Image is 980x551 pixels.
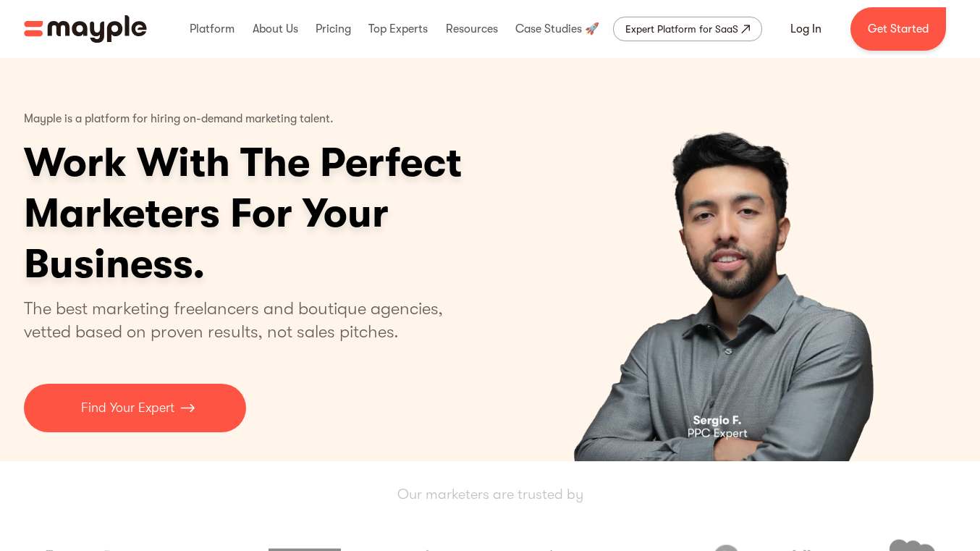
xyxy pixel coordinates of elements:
[24,384,246,432] a: Find Your Expert
[186,6,238,52] div: Platform
[312,6,355,52] div: Pricing
[24,297,460,343] p: The best marketing freelancers and boutique agencies, vetted based on proven results, not sales p...
[81,398,174,418] p: Find Your Expert
[442,6,502,52] div: Resources
[24,15,147,43] a: home
[24,15,147,43] img: Mayple logo
[773,12,839,46] a: Log In
[24,101,334,138] p: Mayple is a platform for hiring on-demand marketing talent.
[24,138,574,290] h1: Work With The Perfect Marketers For Your Business.
[249,6,302,52] div: About Us
[365,6,431,52] div: Top Experts
[504,58,956,461] div: carousel
[625,20,738,38] div: Expert Platform for SaaS
[613,17,762,41] a: Expert Platform for SaaS
[850,7,946,51] a: Get Started
[504,58,956,461] div: 1 of 4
